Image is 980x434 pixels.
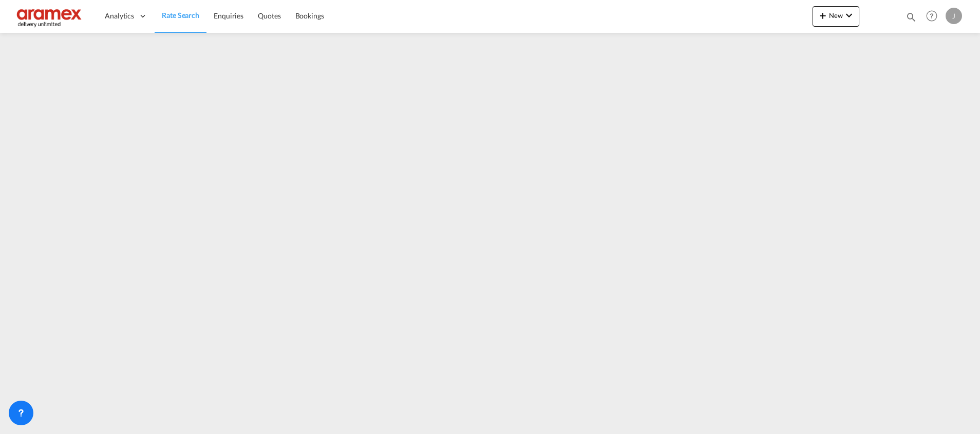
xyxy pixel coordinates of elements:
[906,11,917,23] md-icon: icon-magnify
[946,8,962,24] div: J
[817,9,829,22] md-icon: icon-plus 400-fg
[214,11,243,20] span: Enquiries
[817,11,855,19] span: New
[813,6,859,27] button: icon-plus 400-fgNewicon-chevron-down
[162,11,199,19] span: Rate Search
[105,11,134,21] span: Analytics
[906,11,917,27] div: icon-magnify
[15,5,85,28] img: dca169e0c7e311edbe1137055cab269e.png
[923,7,940,25] span: Help
[923,7,946,26] div: Help
[258,11,280,20] span: Quotes
[295,11,324,20] span: Bookings
[843,9,855,22] md-icon: icon-chevron-down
